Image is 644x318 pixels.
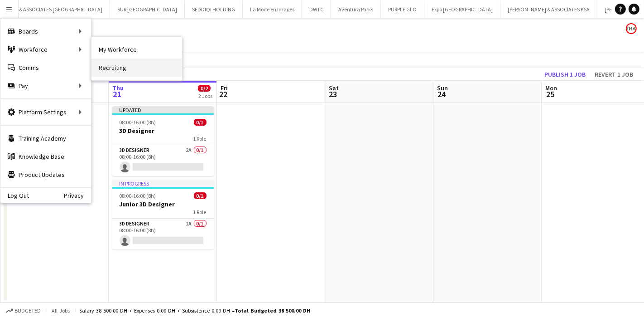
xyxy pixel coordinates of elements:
[437,84,448,92] span: Sun
[331,0,381,18] button: Aventura Parks
[329,84,339,92] span: Sat
[64,192,91,199] a: Privacy
[198,85,211,92] span: 0/2
[79,307,310,314] div: Salary 38 500.00 DH + Expenses 0.00 DH + Subsistence 0.00 DH =
[541,68,589,80] button: Publish 1 job
[544,89,557,99] span: 25
[545,84,557,92] span: Mon
[235,307,310,314] span: Total Budgeted 38 500.00 DH
[0,147,91,166] a: Knowledge Base
[424,0,500,18] button: Expo [GEOGRAPHIC_DATA]
[302,0,331,18] button: DWTC
[185,0,243,18] button: SEDDIQI HOLDING
[112,106,214,113] div: Updated
[591,68,637,80] button: Revert 1 job
[112,127,214,135] h3: 3D Designer
[193,209,207,215] span: 1 Role
[626,23,637,34] app-user-avatar: Enas Ahmed
[0,59,91,77] a: Comms
[91,40,182,59] a: My Workforce
[0,192,29,199] a: Log Out
[112,200,214,208] h3: Junior 3D Designer
[14,308,41,314] span: Budgeted
[381,0,424,18] button: PURPLE GLO
[0,103,91,121] div: Platform Settings
[120,192,156,199] span: 08:00-16:00 (8h)
[110,0,185,18] button: SUR [GEOGRAPHIC_DATA]
[243,0,302,18] button: La Mode en Images
[221,84,228,92] span: Fri
[111,89,124,99] span: 21
[112,219,214,250] app-card-role: 3D Designer1A0/108:00-16:00 (8h)
[112,180,214,187] div: In progress
[219,89,228,99] span: 22
[327,89,339,99] span: 23
[112,106,214,176] app-job-card: Updated08:00-16:00 (8h)0/13D Designer1 Role3D Designer2A0/108:00-16:00 (8h)
[194,119,207,126] span: 0/1
[112,180,214,250] app-job-card: In progress08:00-16:00 (8h)0/1Junior 3D Designer1 Role3D Designer1A0/108:00-16:00 (8h)
[112,84,124,92] span: Thu
[112,145,214,176] app-card-role: 3D Designer2A0/108:00-16:00 (8h)
[50,307,72,314] span: All jobs
[500,0,597,18] button: [PERSON_NAME] & ASSOCIATES KSA
[0,129,91,147] a: Training Academy
[436,89,448,99] span: 24
[120,119,156,126] span: 08:00-16:00 (8h)
[0,166,91,184] a: Product Updates
[193,135,207,142] span: 1 Role
[0,22,91,40] div: Boards
[194,192,207,199] span: 0/1
[91,59,182,77] a: Recruiting
[5,306,42,316] button: Budgeted
[198,93,212,99] div: 2 Jobs
[0,40,91,59] div: Workforce
[0,77,91,95] div: Pay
